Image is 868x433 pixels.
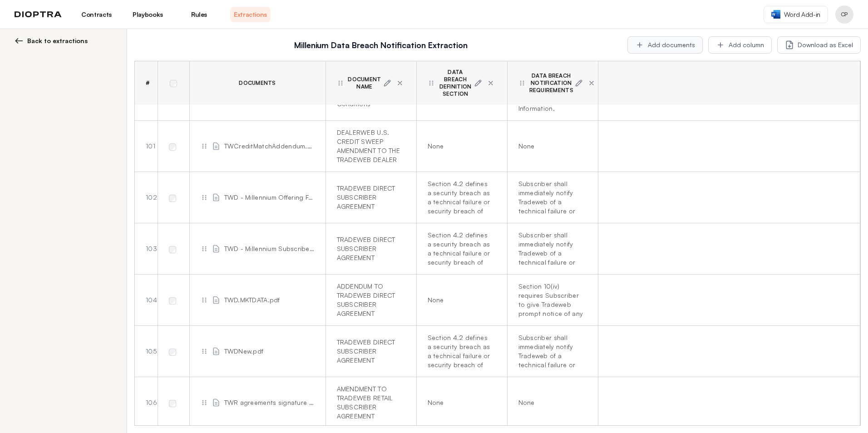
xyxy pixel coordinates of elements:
div: None [518,398,583,407]
div: Subscriber shall immediately notify Tradeweb of a technical failure or security breach of the Tra... [518,333,583,369]
div: TRADEWEB DIRECT SUBSCRIBER AGREEMENT [337,338,402,365]
div: TRADEWEB DIRECT SUBSCRIBER AGREEMENT [337,235,402,262]
img: left arrow [15,36,24,45]
a: Word Add-in [764,6,828,23]
div: None [428,142,493,151]
button: Add documents [627,36,703,54]
button: Add column [708,36,772,54]
div: Subscriber shall immediately notify Tradeweb of a technical failure or security breach of the Tra... [518,179,583,216]
div: TRADEWEB DIRECT SUBSCRIBER AGREEMENT [337,184,402,211]
span: TWDNew.pdf [224,347,264,356]
span: TWD - Millennium Offering Feed Addendum [PHONE_NUMBER].pdf [224,193,315,202]
td: 101 [135,121,158,172]
span: TWR agreements signature pages.pdf [224,398,315,407]
div: None [428,398,493,407]
td: 104 [135,275,158,326]
div: Section 10(iv) requires Subscriber to give Tradeweb prompt notice of any unauthorized use by a th... [518,282,583,318]
button: Edit prompt [382,78,393,89]
button: Download as Excel [777,36,861,54]
div: ADDENDUM TO TRADEWEB DIRECT SUBSCRIBER AGREEMENT [337,282,402,318]
h2: Millenium Data Breach Notification Extraction [140,39,622,51]
a: Extractions [230,7,271,22]
div: Section 4.2 defines a security breach as a technical failure or security breach of the Tradeweb D... [428,333,493,369]
td: 105 [135,326,158,377]
div: AMENDMENT TO TRADEWEB RETAIL SUBSCRIBER AGREEMENT [337,384,402,421]
button: Edit prompt [573,78,584,89]
td: 102 [135,172,158,223]
button: Delete column [485,78,496,89]
div: None [428,295,493,305]
button: Edit prompt [473,78,483,89]
th: Documents [189,61,325,105]
span: Back to extractions [27,36,88,45]
div: Section 4.2 defines a security breach as a technical failure or security breach of the Tradeweb D... [428,179,493,216]
a: Rules [179,7,219,22]
button: Profile menu [835,5,853,24]
span: Document Name [348,76,382,90]
button: Back to extractions [15,36,116,45]
img: logo [15,11,62,18]
span: Data Breach Definition Section [439,69,473,98]
td: 106 [135,377,158,428]
div: DEALERWEB U.S. CREDIT SWEEP AMENDMENT TO THE TRADEWEB DEALER SUBSCRIBER AGREEMENT [337,128,402,164]
div: Subscriber shall immediately notify Tradeweb of a technical failure or security breach of the Tra... [518,231,583,267]
div: Section 4.2 defines a security breach as a technical failure or security breach of the Tradeweb D... [428,231,493,267]
span: TWCreditMatchAddendum.pdf [224,142,315,151]
a: Contracts [76,7,117,22]
span: Word Add-in [784,10,820,19]
a: Playbooks [128,7,168,22]
td: 103 [135,223,158,275]
button: Delete column [586,78,597,89]
button: Delete column [395,78,405,89]
th: # [135,61,158,105]
span: TWD.MKTDATA.pdf [224,295,280,305]
img: word [771,10,780,19]
div: None [518,142,583,151]
span: TWD - Millennium Subscriber Agreement [PHONE_NUMBER].pdf [224,244,315,253]
span: Data Breach Notification Requirements [529,72,573,94]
